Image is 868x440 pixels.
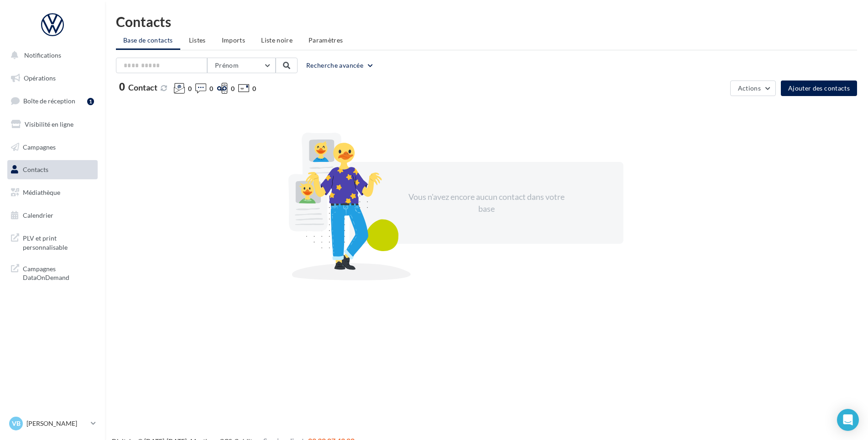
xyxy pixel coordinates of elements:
[5,228,99,255] a: PLV et print personnalisable
[7,415,98,432] a: VB [PERSON_NAME]
[261,36,293,44] span: Liste noire
[5,69,99,88] a: Opérations
[128,82,157,92] span: Contact
[87,98,94,105] div: 1
[5,160,99,179] a: Contacts
[12,419,21,428] span: VB
[781,80,857,96] button: Ajouter des contacts
[309,36,343,44] span: Paramètres
[23,97,75,105] span: Boîte de réception
[837,409,859,431] div: Open Intercom Messenger
[5,206,99,225] a: Calendrier
[24,74,56,82] span: Opérations
[189,36,206,44] span: Listes
[303,60,378,71] button: Recherche avancée
[23,188,60,196] span: Médiathèque
[5,138,99,157] a: Campagnes
[24,51,61,59] span: Notifications
[207,58,276,73] button: Prénom
[23,211,53,219] span: Calendrier
[730,80,776,96] button: Actions
[252,84,256,93] span: 0
[215,61,239,69] span: Prénom
[5,259,99,286] a: Campagnes DataOnDemand
[209,84,213,93] span: 0
[738,84,761,92] span: Actions
[5,91,99,111] a: Boîte de réception1
[23,263,94,282] span: Campagnes DataOnDemand
[408,191,565,215] div: Vous n'avez encore aucun contact dans votre base
[23,143,56,150] span: Campagnes
[116,15,857,28] h1: Contacts
[188,84,192,93] span: 0
[5,183,99,202] a: Médiathèque
[5,115,99,134] a: Visibilité en ligne
[119,82,125,92] span: 0
[222,36,245,44] span: Imports
[23,166,48,173] span: Contacts
[26,419,87,428] p: [PERSON_NAME]
[5,46,96,65] button: Notifications
[23,232,94,252] span: PLV et print personnalisable
[25,120,73,128] span: Visibilité en ligne
[231,84,235,93] span: 0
